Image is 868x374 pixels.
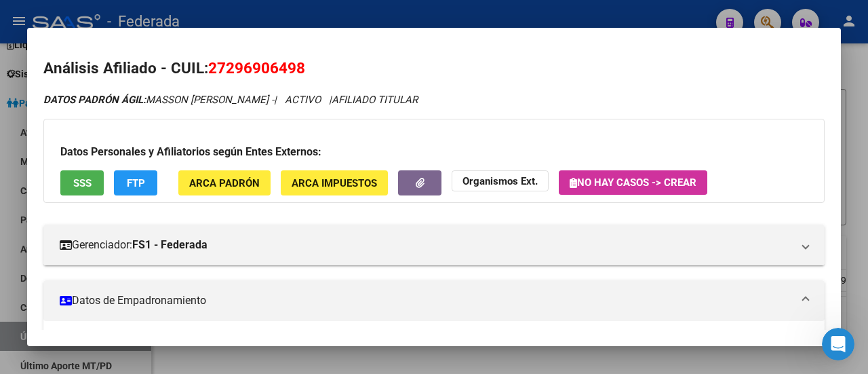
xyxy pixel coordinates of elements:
button: No hay casos -> Crear [559,170,707,195]
mat-expansion-panel-header: Datos de Empadronamiento [43,280,825,321]
button: SSS [60,170,104,195]
span: MASSON [PERSON_NAME] - [43,94,274,106]
span: 27296906498 [208,59,305,77]
button: Organismos Ext. [452,170,549,191]
mat-expansion-panel-header: Gerenciador:FS1 - Federada [43,225,825,265]
h2: Análisis Afiliado - CUIL: [43,57,825,80]
strong: Organismos Ext. [462,175,538,187]
span: ARCA Padrón [189,177,260,189]
h3: Datos Personales y Afiliatorios según Entes Externos: [60,144,808,160]
span: AFILIADO TITULAR [332,94,418,106]
strong: DATOS PADRÓN ÁGIL: [43,94,146,106]
span: FTP [127,177,145,189]
button: ARCA Impuestos [281,170,388,195]
strong: FS1 - Federada [132,237,208,253]
mat-panel-title: Gerenciador: [60,237,792,253]
mat-panel-title: Datos de Empadronamiento [60,293,792,309]
button: ARCA Padrón [178,170,271,195]
span: No hay casos -> Crear [570,176,696,189]
span: ARCA Impuestos [292,177,377,189]
button: FTP [114,170,157,195]
iframe: Intercom live chat [822,328,854,360]
span: SSS [73,177,92,189]
i: | ACTIVO | [43,94,418,106]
